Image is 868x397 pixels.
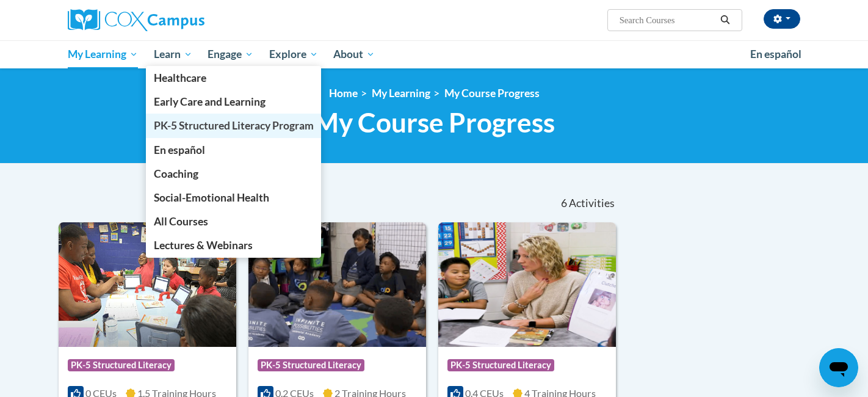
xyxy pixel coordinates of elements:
[154,47,192,62] span: Learn
[261,40,326,68] a: Explore
[60,40,146,68] a: My Learning
[154,144,205,156] span: En español
[146,209,322,233] a: All Courses
[68,47,138,62] span: My Learning
[750,48,801,60] span: En español
[154,95,266,108] span: Early Care and Learning
[146,162,322,186] a: Coaching
[200,40,261,68] a: Engage
[146,40,200,68] a: Learn
[716,13,734,27] button: Search
[68,9,204,31] img: Cox Campus
[248,222,426,347] img: Course Logo
[154,167,198,180] span: Coaching
[146,138,322,162] a: En español
[59,222,236,347] img: Course Logo
[326,40,383,68] a: About
[438,222,616,347] img: Course Logo
[154,191,269,204] span: Social-Emotional Health
[68,359,175,371] span: PK-5 Structured Literacy
[372,87,430,100] a: My Learning
[146,66,322,90] a: Healthcare
[68,9,300,31] a: Cox Campus
[742,42,809,67] a: En español
[819,348,858,387] iframe: Button to launch messaging window
[154,71,206,84] span: Healthcare
[154,239,253,252] span: Lectures & Webinars
[49,40,819,68] div: Main menu
[154,119,314,132] span: PK-5 Structured Literacy Program
[258,359,364,371] span: PK-5 Structured Literacy
[329,87,358,100] a: Home
[447,359,554,371] span: PK-5 Structured Literacy
[569,197,615,210] span: Activities
[146,114,322,137] a: PK-5 Structured Literacy Program
[269,47,318,62] span: Explore
[146,186,322,209] a: Social-Emotional Health
[333,47,375,62] span: About
[618,13,716,27] input: Search Courses
[154,215,208,228] span: All Courses
[208,47,253,62] span: Engage
[146,90,322,114] a: Early Care and Learning
[764,9,800,29] button: Account Settings
[146,233,322,257] a: Lectures & Webinars
[444,87,540,100] a: My Course Progress
[561,197,567,210] span: 6
[314,106,555,139] span: My Course Progress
